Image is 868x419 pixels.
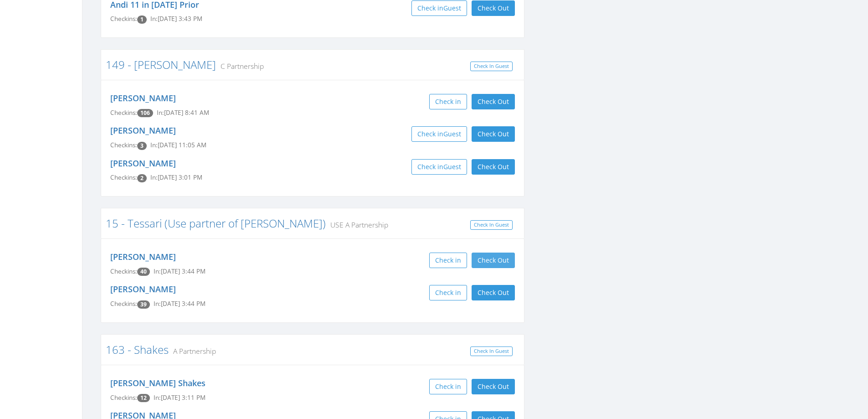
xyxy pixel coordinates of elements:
small: A Partnership [169,346,216,356]
button: Check Out [472,285,515,300]
span: In: [DATE] 11:05 AM [150,141,206,149]
small: USE A Partnership [326,220,388,230]
span: Guest [443,162,461,171]
span: Checkin count [137,109,153,117]
button: Check Out [472,126,515,142]
a: [PERSON_NAME] [110,158,176,169]
a: [PERSON_NAME] [110,93,176,103]
span: Checkin count [137,174,147,182]
button: Check in [429,94,467,109]
span: Checkin count [137,300,150,309]
span: Guest [443,4,461,12]
a: [PERSON_NAME] [110,251,176,262]
span: Checkin count [137,268,150,276]
button: Check Out [472,0,515,16]
a: 163 - Shakes [106,342,169,357]
a: [PERSON_NAME] Shakes [110,378,205,388]
span: Checkins: [110,393,137,402]
span: Checkins: [110,173,137,181]
span: In: [DATE] 3:01 PM [150,173,202,181]
button: Check inGuest [411,159,467,175]
span: Checkins: [110,109,137,117]
small: C Partnership [216,61,264,71]
button: Check inGuest [411,0,467,16]
a: Check In Guest [470,347,513,356]
button: Check Out [472,253,515,268]
button: Check in [429,285,467,300]
a: 149 - [PERSON_NAME] [106,57,216,72]
span: In: [DATE] 3:44 PM [154,300,205,308]
button: Check Out [472,159,515,175]
span: Checkin count [137,16,147,24]
button: Check inGuest [411,126,467,142]
span: In: [DATE] 3:44 PM [154,267,205,275]
span: Checkins: [110,141,137,149]
span: Checkins: [110,300,137,308]
span: In: [DATE] 8:41 AM [157,109,209,117]
span: Checkin count [137,394,150,402]
span: In: [DATE] 3:43 PM [150,15,202,23]
span: In: [DATE] 3:11 PM [154,393,205,402]
a: [PERSON_NAME] [110,284,176,295]
button: Check in [429,379,467,394]
button: Check Out [472,94,515,109]
span: Checkin count [137,142,147,150]
a: [PERSON_NAME] [110,125,176,136]
a: Check In Guest [470,62,513,71]
span: Checkins: [110,15,137,23]
button: Check in [429,253,467,268]
a: 15 - Tessari (Use partner of [PERSON_NAME]) [106,216,326,231]
span: Checkins: [110,267,137,275]
span: Guest [443,129,461,138]
button: Check Out [472,379,515,394]
a: Check In Guest [470,220,513,230]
